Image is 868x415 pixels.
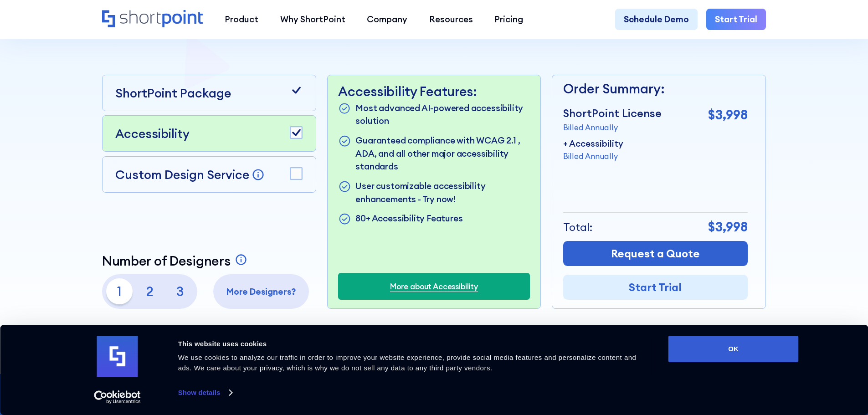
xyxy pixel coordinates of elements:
[178,338,648,349] div: This website uses cookies
[418,9,484,31] a: Resources
[102,253,250,269] a: Number of Designers
[97,336,138,377] img: logo
[563,105,662,122] p: ShortPoint License
[355,179,529,205] p: User customizable accessibility enhancements - Try now!
[218,285,305,298] p: More Designers?
[708,105,748,125] p: $3,998
[563,137,623,150] p: + Accessibility
[563,122,662,133] p: Billed Annually
[563,79,748,99] p: Order Summary:
[615,9,698,31] a: Schedule Demo
[115,167,249,182] p: Custom Design Service
[563,275,748,300] a: Start Trial
[708,217,748,237] p: $3,998
[214,9,269,31] a: Product
[668,336,799,362] button: OK
[115,84,231,102] p: ShortPoint Package
[178,354,637,372] span: We use cookies to analyze our traffic in order to improve your website experience, provide social...
[269,9,356,31] a: Why ShortPoint
[706,9,766,31] a: Start Trial
[167,278,193,304] p: 3
[355,102,529,128] p: Most advanced AI-powered accessibility solution
[563,241,748,266] a: Request a Quote
[102,10,203,29] a: Home
[429,13,473,26] div: Resources
[338,84,529,99] p: Accessibility Features:
[484,9,534,31] a: Pricing
[355,134,529,173] p: Guaranteed compliance with WCAG 2.1 , ADA, and all other major accessibility standards
[77,390,157,404] a: Usercentrics Cookiebot - opens in a new window
[137,278,163,304] p: 2
[356,9,418,31] a: Company
[225,13,258,26] div: Product
[280,13,345,26] div: Why ShortPoint
[494,13,523,26] div: Pricing
[390,281,478,292] a: More about Accessibility
[563,219,593,236] p: Total:
[563,150,623,162] p: Billed Annually
[355,212,462,226] p: 80+ Accessibility Features
[115,124,190,143] p: Accessibility
[102,253,231,269] p: Number of Designers
[106,278,132,304] p: 1
[367,13,407,26] div: Company
[178,386,232,400] a: Show details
